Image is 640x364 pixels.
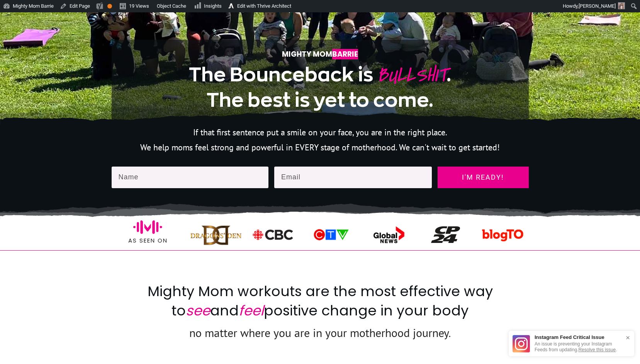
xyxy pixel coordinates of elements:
[207,89,433,110] span: The best is yet to come.
[133,212,162,241] img: ico-mighty-mom
[239,301,264,320] span: feel
[186,301,210,320] span: see
[438,167,529,188] a: I'm ready!
[190,222,242,248] img: ico-mighty-mom
[135,48,505,61] p: Mighty Mom
[141,282,500,323] h2: Mighty Mom workouts are the most effective way to and positive change in your body
[332,49,358,59] span: Barrie
[274,167,432,188] input: Email
[377,61,446,89] span: BULLSHIT
[365,225,412,244] img: ico-mighty-mom
[112,236,184,246] p: As seen on
[535,335,622,340] h3: Instagram Feed Critical Issue
[189,64,373,85] span: The Bounceback is
[535,341,622,352] p: An issue is preventing your Instagram Feeds from updating. .
[513,335,530,352] img: Instagram Feed icon
[579,3,616,9] span: [PERSON_NAME]
[107,4,112,8] div: OK
[251,228,295,242] img: ico-mighty-mom
[431,226,460,243] img: ico-mighty-mom
[307,227,354,242] img: ico-mighty-mom
[193,127,447,138] span: If that first sentence put a smile on your face, you are in the right place.
[622,330,634,345] div: ×
[135,61,505,113] h1: .
[480,212,526,258] img: ico-mighty-mom
[445,174,522,181] span: I'm ready!
[578,347,616,352] a: Resolve this issue
[140,142,500,153] span: We help moms feel strong and powerful in EVERY stage of motherhood. We can't wait to get started!
[141,323,500,352] p: no matter where you are in your motherhood journey.
[204,3,222,9] span: Insights
[112,167,269,188] input: Name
